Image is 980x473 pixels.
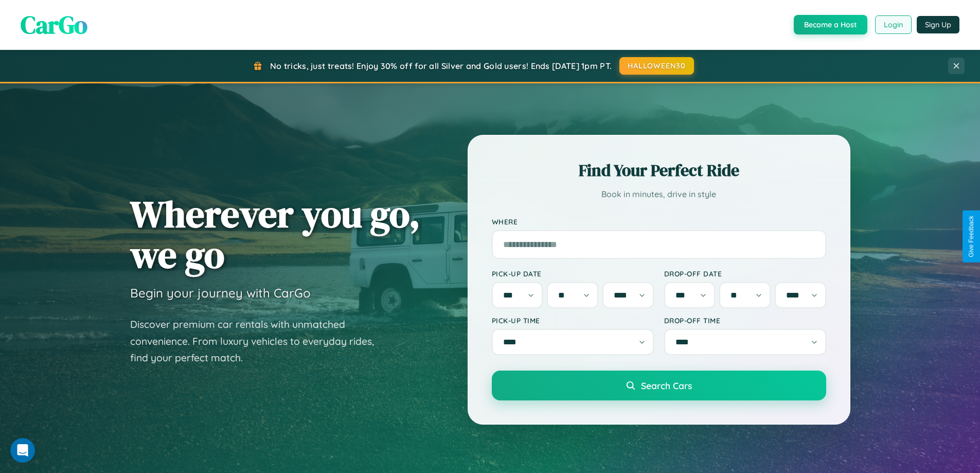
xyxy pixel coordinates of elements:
[492,217,826,226] label: Where
[664,269,826,278] label: Drop-off Date
[875,15,912,34] button: Login
[21,8,87,42] span: CarGo
[492,187,826,202] p: Book in minutes, drive in style
[492,371,826,400] button: Search Cars
[130,285,311,301] h3: Begin your journey with CarGo
[492,269,654,278] label: Pick-up Date
[130,316,387,366] p: Discover premium car rentals with unmatched convenience. From luxury vehicles to everyday rides, ...
[619,57,694,75] button: HALLOWEEN30
[917,16,959,33] button: Sign Up
[968,216,975,257] div: Give Feedback
[664,316,826,325] label: Drop-off Time
[130,194,420,275] h1: Wherever you go, we go
[492,159,826,182] h2: Find Your Perfect Ride
[492,316,654,325] label: Pick-up Time
[10,438,35,463] iframe: Intercom live chat
[794,15,867,34] button: Become a Host
[641,380,692,391] span: Search Cars
[270,61,612,71] span: No tricks, just treats! Enjoy 30% off for all Silver and Gold users! Ends [DATE] 1pm PT.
